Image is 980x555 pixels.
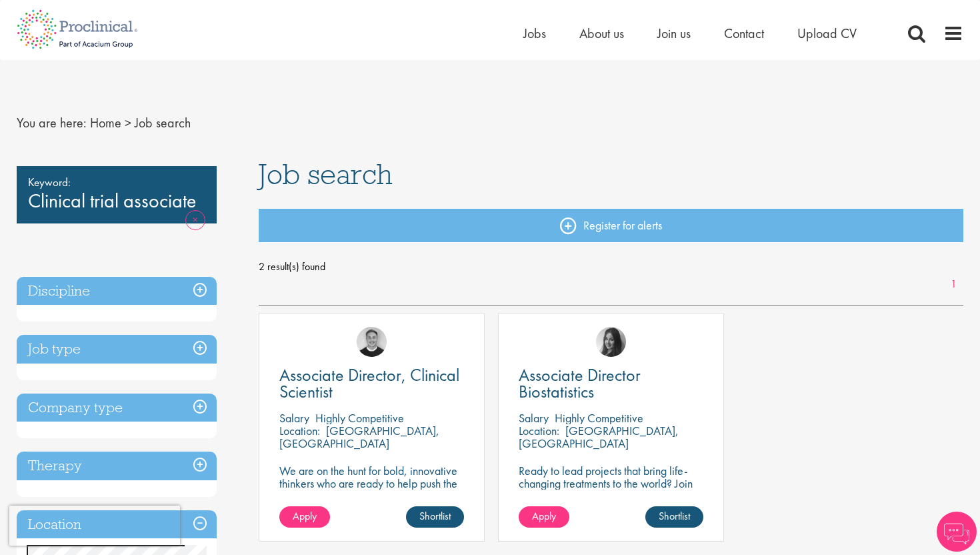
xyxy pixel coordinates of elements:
a: Apply [519,506,569,528]
a: Associate Director Biostatistics [519,367,703,400]
span: Associate Director, Clinical Scientist [279,364,459,403]
span: Salary [519,410,549,426]
p: Ready to lead projects that bring life-changing treatments to the world? Join our client at the f... [519,464,703,528]
a: Shortlist [406,506,464,528]
a: Contact [724,25,764,42]
span: Associate Director Biostatistics [519,364,641,403]
img: Chatbot [937,512,977,552]
a: Shortlist [645,506,703,528]
span: Location: [279,423,320,438]
p: [GEOGRAPHIC_DATA], [GEOGRAPHIC_DATA] [279,423,439,451]
span: 2 result(s) found [259,257,964,277]
a: Apply [279,506,330,528]
a: Jobs [523,25,546,42]
p: Highly Competitive [315,410,404,426]
h3: Company type [17,394,217,422]
span: > [125,114,131,131]
a: Join us [657,25,691,42]
h3: Job type [17,335,217,364]
img: Heidi Hennigan [596,327,626,357]
a: 1 [944,277,963,292]
img: Bo Forsen [357,327,387,357]
a: About us [579,25,624,42]
span: Job search [259,156,393,192]
iframe: reCAPTCHA [9,506,180,546]
span: Apply [532,509,556,523]
p: We are on the hunt for bold, innovative thinkers who are ready to help push the boundaries of sci... [279,464,464,515]
span: Job search [135,114,191,131]
p: Highly Competitive [555,410,643,426]
a: Register for alerts [259,209,964,242]
span: Apply [293,509,317,523]
span: Salary [279,410,309,426]
a: Associate Director, Clinical Scientist [279,367,464,400]
p: [GEOGRAPHIC_DATA], [GEOGRAPHIC_DATA] [519,423,679,451]
span: You are here: [17,114,87,131]
span: Location: [519,423,559,438]
a: breadcrumb link [90,114,121,131]
div: Clinical trial associate [17,166,217,223]
h3: Therapy [17,452,217,480]
span: Keyword: [28,173,205,191]
a: Upload CV [797,25,857,42]
a: Remove [185,210,205,249]
h3: Discipline [17,277,217,306]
